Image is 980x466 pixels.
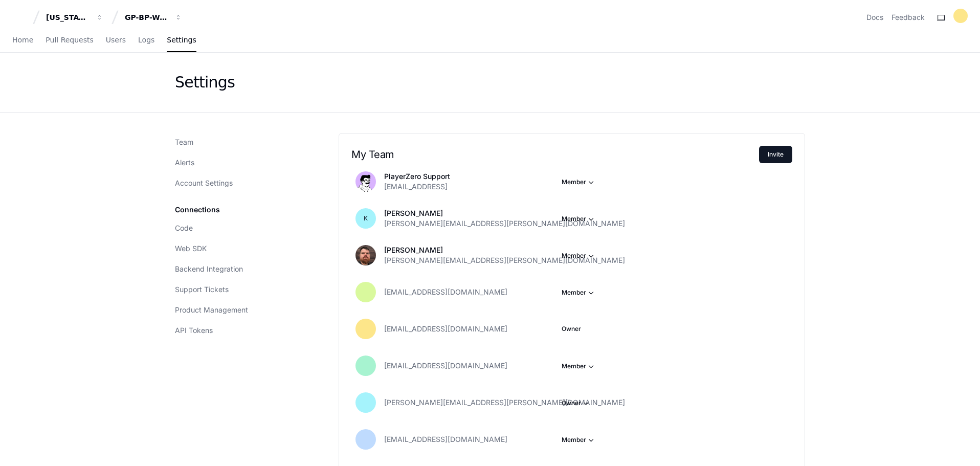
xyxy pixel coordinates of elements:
a: Home [12,29,33,52]
span: [PERSON_NAME][EMAIL_ADDRESS][PERSON_NAME][DOMAIN_NAME] [384,255,625,265]
button: Feedback [892,12,925,23]
span: Logs [138,37,154,43]
a: Team [170,133,314,151]
span: [PERSON_NAME][EMAIL_ADDRESS][PERSON_NAME][DOMAIN_NAME] [384,397,625,408]
span: Code [175,223,193,233]
span: Owner [562,325,581,333]
button: Member [562,361,596,371]
a: Backend Integration [170,260,314,278]
span: [PERSON_NAME][EMAIL_ADDRESS][PERSON_NAME][DOMAIN_NAME] [384,218,625,229]
a: Docs [866,12,883,23]
div: Settings [175,73,235,92]
img: avatar [355,171,376,192]
a: Support Tickets [170,280,314,299]
span: Account Settings [175,178,233,188]
span: Backend Integration [175,264,243,274]
a: Product Management [170,301,314,319]
button: GP-BP-WoodProducts [121,8,186,27]
h1: K [364,214,368,223]
span: Users [106,37,126,43]
span: Alerts [175,158,194,168]
span: Product Management [175,305,248,315]
button: Invite [759,146,792,163]
span: Support Tickets [175,284,229,295]
span: [EMAIL_ADDRESS][DOMAIN_NAME] [384,434,507,445]
button: Member [562,287,596,298]
a: Code [170,219,314,237]
span: API Tokens [175,325,213,336]
span: [EMAIL_ADDRESS] [384,182,448,192]
span: Pull Requests [46,37,93,43]
span: Home [12,37,33,43]
span: Settings [167,37,196,43]
button: Member [562,214,596,224]
a: API Tokens [170,321,314,340]
a: Alerts [170,153,314,172]
button: [US_STATE] Pacific [42,8,107,27]
a: Pull Requests [46,29,93,52]
a: Users [106,29,126,52]
p: PlayerZero Support [384,171,450,182]
button: Member [562,435,596,445]
img: avatar [355,245,376,265]
button: Member [562,177,596,187]
a: Logs [138,29,154,52]
a: Account Settings [170,174,314,192]
span: [EMAIL_ADDRESS][DOMAIN_NAME] [384,287,507,297]
div: GP-BP-WoodProducts [125,12,169,23]
span: Web SDK [175,243,207,254]
span: Team [175,137,193,147]
div: [US_STATE] Pacific [46,12,90,23]
p: [PERSON_NAME] [384,208,625,218]
span: [EMAIL_ADDRESS][DOMAIN_NAME] [384,324,507,334]
p: [PERSON_NAME] [384,245,625,255]
a: Settings [167,29,196,52]
button: Owner [562,398,591,408]
button: Member [562,251,596,261]
h2: My Team [351,148,759,161]
span: [EMAIL_ADDRESS][DOMAIN_NAME] [384,361,507,371]
a: Web SDK [170,239,314,258]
